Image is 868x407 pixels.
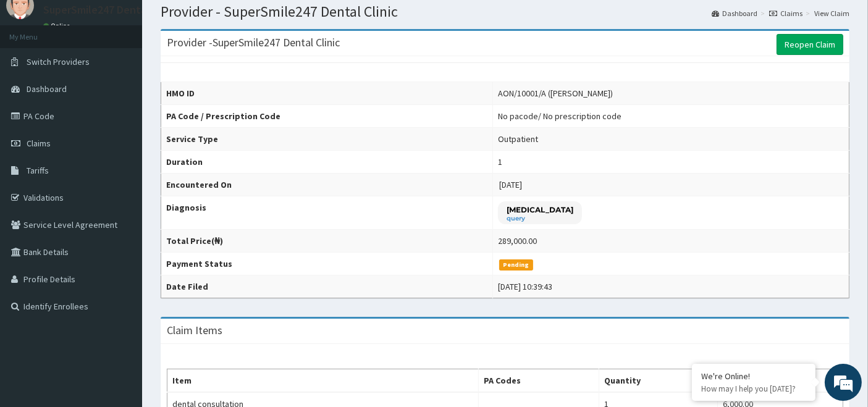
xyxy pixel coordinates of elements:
[43,4,178,15] p: SuperSmile247 Dental Clinic
[498,87,613,99] div: AON/10001/A ([PERSON_NAME])
[498,110,622,122] div: No pacode / No prescription code
[27,165,49,176] span: Tariffs
[27,56,90,67] span: Switch Providers
[167,37,340,48] h3: Provider - SuperSmile247 Dental Clinic
[478,369,599,393] th: PA Codes
[161,174,493,196] th: Encountered On
[498,280,552,293] div: [DATE] 10:39:43
[161,128,493,151] th: Service Type
[498,133,538,145] div: Outpatient
[498,235,537,247] div: 289,000.00
[769,8,803,19] a: Claims
[43,22,73,30] a: Online
[507,204,573,215] p: [MEDICAL_DATA]
[161,82,493,105] th: HMO ID
[161,151,493,174] th: Duration
[161,253,493,275] th: Payment Status
[27,138,51,149] span: Claims
[161,105,493,128] th: PA Code / Prescription Code
[499,179,522,190] span: [DATE]
[814,8,849,19] a: View Claim
[161,4,849,20] h1: Provider - SuperSmile247 Dental Clinic
[777,34,843,55] a: Reopen Claim
[167,325,222,336] h3: Claim Items
[701,371,806,382] div: We're Online!
[161,196,493,230] th: Diagnosis
[499,259,533,271] span: Pending
[712,8,757,19] a: Dashboard
[498,156,502,168] div: 1
[701,384,806,394] p: How may I help you today?
[161,230,493,253] th: Total Price(₦)
[27,83,67,94] span: Dashboard
[599,369,717,393] th: Quantity
[507,216,573,222] small: query
[161,275,493,298] th: Date Filed
[167,369,479,393] th: Item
